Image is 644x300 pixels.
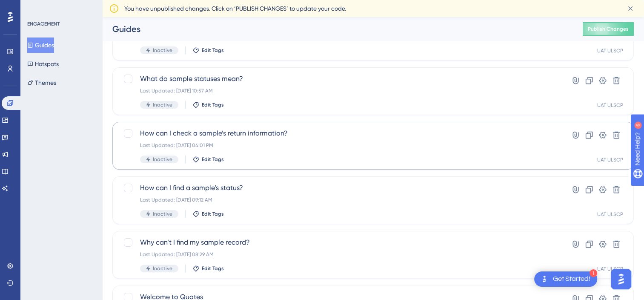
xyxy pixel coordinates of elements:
[202,265,224,272] span: Edit Tags
[202,47,224,54] span: Edit Tags
[192,265,224,272] button: Edit Tags
[192,156,224,163] button: Edit Tags
[140,183,538,193] span: How can I find a sample’s status?
[153,101,172,108] span: Inactive
[202,156,224,163] span: Edit Tags
[553,274,590,284] div: Get Started!
[202,101,224,108] span: Edit Tags
[192,211,224,217] button: Edit Tags
[140,128,538,138] span: How can I check a sample’s return information?
[534,271,597,287] div: Open Get Started! checklist, remaining modules: 1
[20,2,53,12] span: Need Help?
[153,47,172,54] span: Inactive
[539,274,550,284] img: launcher-image-alternative-text
[27,75,56,90] button: Themes
[608,266,634,292] iframe: UserGuiding AI Assistant Launcher
[590,269,597,277] div: 1
[27,56,59,72] button: Hotspots
[583,22,634,36] button: Publish Changes
[140,87,538,94] div: Last Updated: [DATE] 10:57 AM
[27,20,60,27] div: ENGAGEMENT
[140,142,538,149] div: Last Updated: [DATE] 04:01 PM
[112,23,561,35] div: Guides
[597,47,623,54] div: UAT ULSCP
[59,4,62,11] div: 6
[140,196,538,203] div: Last Updated: [DATE] 09:12 AM
[153,211,172,217] span: Inactive
[597,102,623,109] div: UAT ULSCP
[597,156,623,163] div: UAT ULSCP
[597,211,623,218] div: UAT ULSCP
[202,211,224,217] span: Edit Tags
[153,156,172,163] span: Inactive
[140,74,538,84] span: What do sample statuses mean?
[140,251,538,258] div: Last Updated: [DATE] 08:29 AM
[588,26,629,32] span: Publish Changes
[192,101,224,108] button: Edit Tags
[597,265,623,272] div: UAT ULSCP
[124,3,346,14] span: You have unpublished changes. Click on ‘PUBLISH CHANGES’ to update your code.
[153,265,172,272] span: Inactive
[192,47,224,54] button: Edit Tags
[27,37,54,53] button: Guides
[140,237,538,248] span: Why can’t I find my sample record?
